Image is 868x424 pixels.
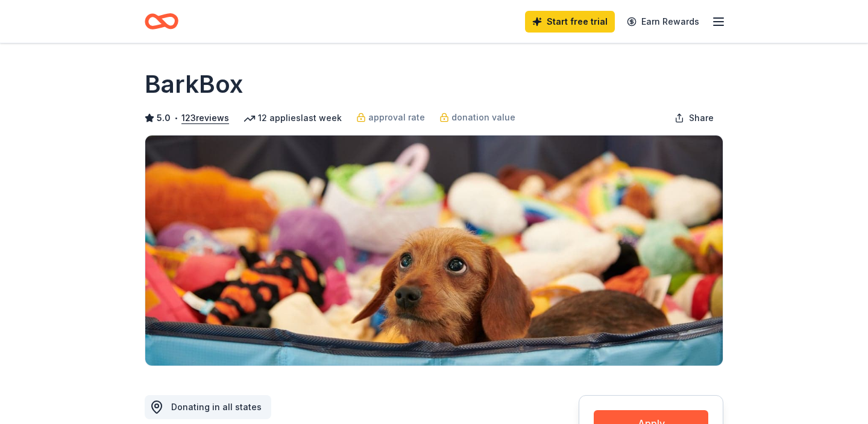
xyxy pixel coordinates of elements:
[620,11,706,33] a: Earn Rewards
[157,111,171,125] span: 5.0
[145,67,243,101] h1: BarkBox
[356,110,425,125] a: approval rate
[145,136,723,366] img: Image for BarkBox
[689,111,714,125] span: Share
[439,110,515,125] a: donation value
[181,111,229,125] button: 123reviews
[244,111,342,125] div: 12 applies last week
[525,11,615,33] a: Start free trial
[171,402,262,412] span: Donating in all states
[451,110,515,125] span: donation value
[174,113,178,123] span: •
[665,106,723,130] button: Share
[368,110,425,125] span: approval rate
[145,7,178,36] a: Home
